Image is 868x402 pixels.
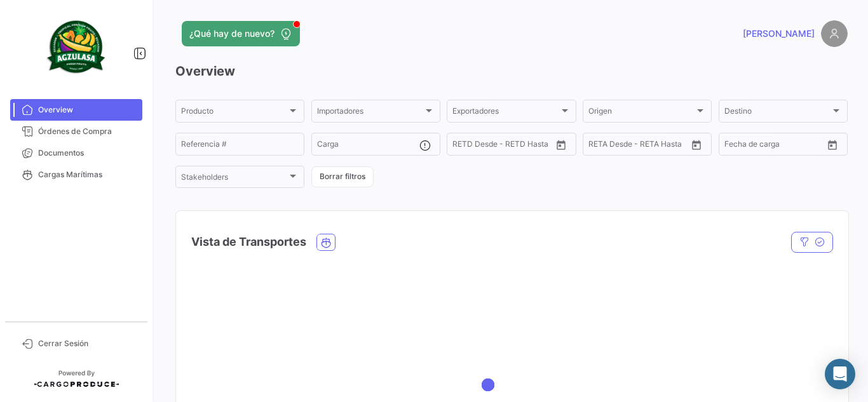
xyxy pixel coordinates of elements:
[10,121,142,142] a: Órdenes de Compra
[552,135,571,154] button: Open calendar
[175,62,848,80] h3: Overview
[189,27,275,40] span: ¿Qué hay de nuevo?
[620,142,667,151] input: Hasta
[724,142,747,151] input: Desde
[311,166,374,187] button: Borrar filtros
[724,109,831,117] span: Destino
[317,234,335,250] button: Ocean
[484,142,531,151] input: Hasta
[825,359,855,389] div: Abrir Intercom Messenger
[756,142,803,151] input: Hasta
[38,147,137,159] span: Documentos
[44,15,108,79] img: agzulasa-logo.png
[181,175,287,184] span: Stakeholders
[687,135,706,154] button: Open calendar
[10,142,142,164] a: Documentos
[317,109,423,117] span: Importadores
[38,338,137,349] span: Cerrar Sesión
[823,135,842,154] button: Open calendar
[743,27,815,40] span: [PERSON_NAME]
[821,20,848,47] img: placeholder-user.png
[10,164,142,185] a: Cargas Marítimas
[10,99,142,121] a: Overview
[38,169,137,180] span: Cargas Marítimas
[191,233,306,251] h4: Vista de Transportes
[588,109,695,117] span: Origen
[452,109,559,117] span: Exportadores
[181,109,287,117] span: Producto
[452,142,475,151] input: Desde
[182,21,300,46] button: ¿Qué hay de nuevo?
[588,142,611,151] input: Desde
[38,104,137,116] span: Overview
[38,126,137,137] span: Órdenes de Compra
